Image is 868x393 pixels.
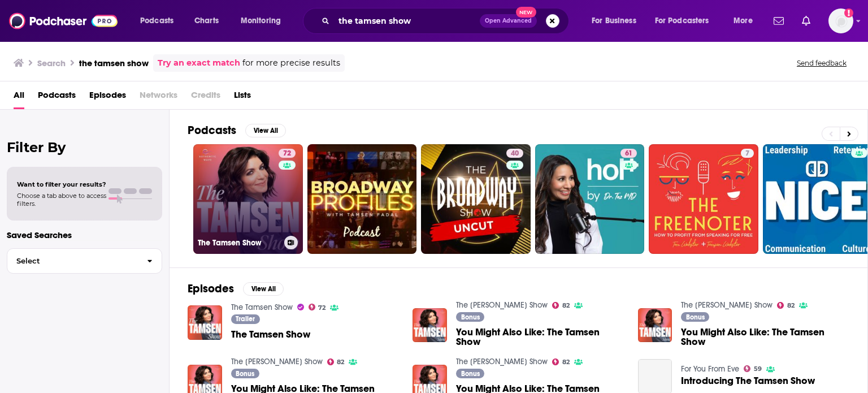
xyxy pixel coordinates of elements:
a: 40 [506,149,523,158]
a: Podcasts [38,86,76,109]
h3: the tamsen show [79,58,149,68]
a: All [14,86,24,109]
span: 61 [625,148,632,159]
a: Charts [187,12,225,30]
span: 72 [283,148,291,159]
a: 72 [309,304,326,310]
a: 40 [421,144,531,254]
span: 82 [562,303,570,308]
span: Logged in as smeizlik [828,8,853,33]
button: open menu [726,12,767,30]
a: 61 [620,149,637,158]
span: 82 [562,360,570,365]
span: Monitoring [241,13,281,29]
a: The Sarah Fraser Show [231,357,323,366]
span: 59 [754,366,762,372]
a: The Tamsen Show [231,303,293,312]
span: for more precise results [242,57,340,70]
span: 82 [787,303,795,308]
span: 72 [318,305,325,310]
a: You Might Also Like: The Tamsen Show [681,327,849,347]
span: Networks [140,86,177,109]
span: Choose a tab above to access filters. [17,192,106,208]
a: The Tamsen Show [231,330,310,339]
button: Open AdvancedNew [480,14,537,28]
span: Trailer [236,316,255,322]
span: Select [7,257,138,265]
span: More [734,13,753,29]
span: Open Advanced [485,18,532,24]
a: For You From Eve [681,364,739,374]
span: Bonus [236,370,254,377]
span: Bonus [461,314,480,321]
span: For Business [592,13,636,29]
a: Lists [234,86,251,109]
a: 61 [535,144,645,254]
input: Search podcasts, credits, & more... [334,12,480,30]
span: Podcasts [140,13,173,29]
img: The Tamsen Show [188,305,222,340]
span: 40 [511,148,519,159]
img: You Might Also Like: The Tamsen Show [638,308,672,343]
img: Podchaser - Follow, Share and Rate Podcasts [9,10,118,32]
img: You Might Also Like: The Tamsen Show [413,308,447,343]
span: Bonus [461,370,480,377]
h2: Filter By [7,139,162,156]
a: 82 [327,359,345,365]
button: Show profile menu [828,8,853,33]
button: Send feedback [793,58,850,68]
a: Show notifications dropdown [797,11,815,31]
div: Search podcasts, credits, & more... [314,8,580,34]
svg: Add a profile image [844,8,853,18]
span: For Podcasters [655,13,709,29]
p: Saved Searches [7,230,162,240]
button: Select [7,248,162,274]
h2: Episodes [188,282,234,296]
a: The Sarah Fraser Show [456,300,548,310]
a: 7 [649,144,758,254]
a: 7 [741,149,754,158]
span: Charts [194,13,219,29]
span: 7 [745,148,749,159]
img: User Profile [828,8,853,33]
a: Episodes [89,86,126,109]
a: You Might Also Like: The Tamsen Show [456,327,624,347]
button: View All [245,124,286,137]
a: 82 [552,359,570,365]
span: New [516,7,536,18]
a: 72The Tamsen Show [193,144,303,254]
h3: The Tamsen Show [198,238,280,248]
a: EpisodesView All [188,282,284,296]
span: Credits [191,86,220,109]
button: View All [243,282,284,296]
button: open menu [648,12,726,30]
a: 82 [777,302,795,309]
a: The Sarah Fraser Show [681,300,772,310]
a: 59 [744,365,762,372]
span: Bonus [686,314,705,321]
a: Introducing The Tamsen Show [681,376,815,386]
button: open menu [233,12,296,30]
a: The Sarah Fraser Show [456,357,548,366]
button: open menu [584,12,650,30]
a: PodcastsView All [188,123,286,137]
h3: Search [37,58,66,68]
a: Show notifications dropdown [769,11,788,31]
button: open menu [132,12,188,30]
h2: Podcasts [188,123,236,137]
a: 82 [552,302,570,309]
span: 82 [337,360,344,365]
a: 72 [279,149,296,158]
